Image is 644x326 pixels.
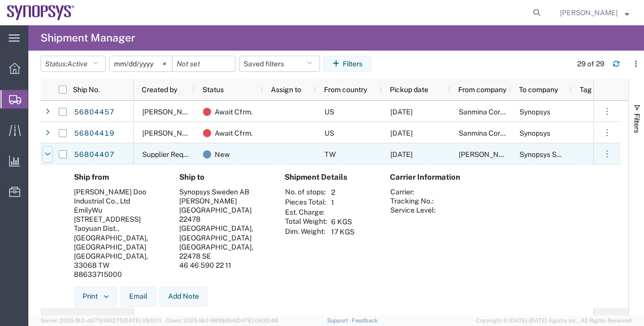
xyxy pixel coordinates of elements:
button: Saved filters [239,56,320,72]
button: Filters [324,56,372,72]
span: Server: 2025.18.0-dd719145275 [41,317,161,323]
div: [STREET_ADDRESS] [74,215,163,224]
span: US [325,108,334,116]
td: 1 [328,197,358,208]
span: Lisa Phan [142,129,200,137]
span: US [325,129,334,137]
span: Await Cfrm. [215,123,253,144]
span: From company [458,86,506,94]
a: Support [327,317,352,323]
span: Status [203,86,224,94]
span: Tong Lay Doo Industrial Co., Ltd [459,150,589,158]
div: 29 of 29 [577,59,605,69]
div: 88633715000 [74,270,163,279]
span: From country [324,86,367,94]
a: Feedback [352,317,378,323]
span: Active [67,60,88,68]
span: Copyright © [DATE]-[DATE] Agistix Inc., All Rights Reserved [476,316,632,325]
div: [GEOGRAPHIC_DATA], 33068 TW [74,252,163,270]
span: Synopsys Sweden AB [519,150,589,158]
span: Sanmina Corporation [459,129,527,137]
input: Not set [110,56,172,71]
th: Est. Charge: [285,208,328,217]
a: 56804407 [73,147,115,163]
td: 6 KGS [328,217,358,227]
span: Assign to [271,86,301,94]
span: Pickup date [390,86,428,94]
div: [PERSON_NAME] Doo Industrial Co., Ltd [74,187,163,206]
button: Status:Active [41,56,106,72]
th: Pieces Total: [285,197,328,208]
img: logo [7,5,75,20]
h4: Carrier Information [390,173,471,182]
div: 22478 [GEOGRAPHIC_DATA], [GEOGRAPHIC_DATA] [179,215,268,242]
th: Tracking No.: [390,196,436,206]
td: 2 [328,187,358,197]
td: 17 KGS [328,227,358,237]
span: [DATE] 09:51:11 [123,317,161,323]
span: Synopsys [519,108,550,116]
span: Tag [580,86,592,94]
span: New [215,144,230,165]
button: [PERSON_NAME] [559,7,630,19]
h4: Ship to [179,173,268,182]
span: Synopsys [519,129,550,137]
span: Ship No. [73,86,100,94]
th: No. of stops: [285,187,328,197]
span: Filters [633,113,641,133]
input: Not set [173,56,235,71]
span: Sanmina Corporation [459,108,527,116]
a: 56804419 [73,126,115,142]
button: Print [74,287,117,307]
span: To company [519,86,558,94]
div: Taoyuan Dist., [GEOGRAPHIC_DATA], [GEOGRAPHIC_DATA] [74,224,163,252]
span: Await Cfrm. [215,101,253,123]
span: Created by [142,86,177,94]
span: Supplier Request [142,150,197,158]
button: Email [120,287,156,307]
span: [DATE] 09:32:48 [235,317,278,323]
h4: Shipment Details [285,173,374,182]
div: [GEOGRAPHIC_DATA], 22478 SE [179,242,268,261]
th: Total Weight: [285,217,328,227]
div: [GEOGRAPHIC_DATA] [179,206,268,215]
div: 46 46 590 22 11 [179,261,268,270]
span: 09/15/2025 [390,150,413,158]
div: [PERSON_NAME] [179,196,268,206]
span: Rachelle Varela [560,7,618,18]
button: Add Note [159,287,208,307]
div: EmilyWu [74,206,163,215]
span: 09/12/2025 [390,129,413,137]
th: Carrier: [390,187,436,196]
span: TW [325,150,336,158]
th: Service Level: [390,206,436,215]
h4: Shipment Manager [41,25,135,51]
span: Lisa Phan [142,108,200,116]
th: Dim. Weight: [285,227,328,237]
h4: Ship from [74,173,163,182]
span: 09/12/2025 [390,108,413,116]
img: dropdown [102,292,111,301]
div: Synopsys Sweden AB [179,187,268,196]
a: 56804457 [73,104,115,120]
span: Client: 2025.18.0-9839db4 [166,317,278,323]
